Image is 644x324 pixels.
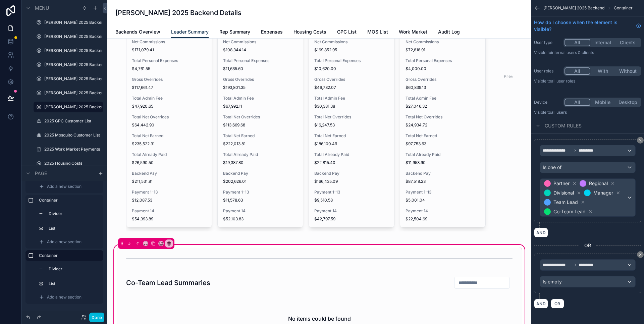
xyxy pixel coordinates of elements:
span: Container [614,5,633,11]
span: Page [35,170,47,176]
span: Divisional [553,190,574,196]
label: [PERSON_NAME] 2025 Backend [44,104,102,110]
button: Internal [590,39,615,46]
label: List [49,226,97,231]
span: OR [584,242,591,249]
span: Add a new section [47,184,82,189]
h1: [PERSON_NAME] 2025 Backend Details [115,8,241,17]
span: Rep Summary [219,29,250,35]
div: scrollable content [21,181,107,311]
span: Regional [589,180,608,187]
button: Mobile [590,99,615,106]
span: all users [551,110,567,115]
span: Backends Overview [115,29,160,35]
p: Visible to [534,110,641,115]
span: [PERSON_NAME] 2025 Backend [543,5,604,11]
span: Partner [553,180,570,187]
span: Audit Log [438,29,460,35]
label: 2025 Mosquito Customer List [44,132,100,138]
button: Clients [615,39,640,46]
button: OR [551,299,564,309]
span: GPC List [337,29,357,35]
span: Work Market [399,29,427,35]
label: Container [39,198,98,203]
a: MOS List [367,26,388,39]
span: Expenses [261,29,283,35]
label: Container [39,253,98,258]
span: Internal users & clients [551,50,594,55]
label: Divider [49,211,97,216]
button: Without [615,67,640,75]
a: Housing Costs [293,26,326,39]
p: Visible to [534,50,641,55]
label: List [49,281,97,286]
span: Manager [593,190,613,196]
button: PartnerRegionalDivisionalManagerTeam LeadCo-Team Lead [540,178,636,217]
span: Add a new section [47,239,82,245]
label: 2025 GPC Customer List [44,118,99,124]
span: OR [553,301,562,306]
span: Team Lead [553,199,578,206]
span: Housing Costs [293,29,326,35]
span: Custom rules [545,122,582,129]
label: User type [534,40,561,45]
label: 2025 Work Market Payments [44,147,100,152]
span: Leader Summary [171,29,209,35]
button: AND [534,299,548,309]
a: Rep Summary [219,26,250,39]
button: All [565,99,590,106]
label: [PERSON_NAME] 2025 Backends [44,48,102,53]
span: MOS List [367,29,388,35]
a: Backends Overview [115,26,160,39]
label: 2025 Housing Costs [44,161,99,166]
a: Work Market [399,26,427,39]
span: All user roles [551,78,575,84]
label: User roles [534,68,561,74]
button: With [590,67,615,75]
a: Audit Log [438,26,460,39]
button: Done [89,313,104,322]
label: Divider [49,266,97,272]
span: Add a new section [47,294,82,300]
span: Co-Team Lead [553,208,586,215]
button: All [565,67,590,75]
a: GPC List [337,26,357,39]
button: Is empty [540,276,636,287]
p: Visible to [534,78,641,84]
a: How do I choose when the element is visible? [534,19,641,33]
a: Expenses [261,26,283,39]
label: Device [534,100,561,105]
span: Is one of [543,164,561,171]
span: Menu [35,5,49,11]
button: All [565,39,590,46]
button: Desktop [615,99,640,106]
label: [PERSON_NAME] 2025 Backends [44,34,102,39]
span: Is empty [543,278,562,285]
label: [PERSON_NAME] 2025 Backends [44,62,102,67]
label: [PERSON_NAME] 2025 Backends [44,76,102,82]
a: Leader Summary [171,26,209,39]
button: Is one of [540,162,636,173]
label: [PERSON_NAME] 2025 Backends [44,20,102,25]
span: How do I choose when the element is visible? [534,19,633,33]
button: AND [534,228,548,237]
label: [PERSON_NAME] 2025 Backends [44,90,102,96]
